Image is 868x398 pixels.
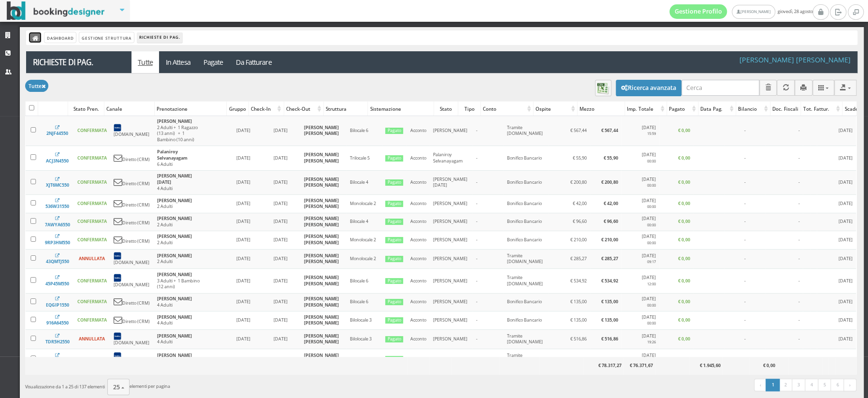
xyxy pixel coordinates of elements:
td: [DATE] [260,231,300,249]
b: [PERSON_NAME] [PERSON_NAME] [304,151,339,164]
td: [DOMAIN_NAME] [110,116,154,146]
td: - [473,146,504,170]
b: € 0,00 [678,278,690,284]
td: - [766,116,803,146]
td: - [724,293,766,311]
div: 2 Adulti [157,204,201,210]
a: XJT6MC550 [46,176,69,189]
td: [DATE] [622,146,659,170]
td: [DATE] [622,170,659,194]
td: Diretto (CRM) [110,231,154,249]
td: Diretto (CRM) [110,146,154,170]
td: [DATE] [260,146,300,170]
img: csv-file.png [596,82,609,95]
td: [DATE] [260,249,300,269]
a: Richieste di Pag. [26,51,126,73]
small: 00:00 [647,159,656,163]
td: Diretto (CRM) [110,170,154,194]
div: Gruppo [227,102,248,116]
td: - [473,311,504,329]
div: Pagato [385,317,403,324]
td: - [766,170,803,194]
td: - [766,231,803,249]
div: Conto [481,102,533,116]
b: € 0,00 [678,298,690,305]
img: 7STAjs-WNfZHmYllyLag4gdhmHm8JrbmzVrznejwAeLEbpu0yDt-GlJaDipzXAZBN18=w300 [114,124,121,132]
img: 7STAjs-WNfZHmYllyLag4gdhmHm8JrbmzVrznejwAeLEbpu0yDt-GlJaDipzXAZBN18=w300 [114,252,121,260]
td: Palaniroy Selvanayagam [430,146,473,170]
div: Monolocale 2 [350,256,378,262]
td: [PERSON_NAME] [430,231,473,249]
div: Pagato [385,128,403,134]
a: to page 3 [792,379,806,391]
div: Pagato [385,299,403,305]
a: 43QMTJ550 [46,252,69,265]
button: Tutte [25,80,48,92]
b: CONFERMATA [77,127,107,133]
b: € 0,00 [678,127,690,133]
b: TDR5H2550 [45,333,70,345]
td: - [766,146,803,170]
img: 7STAjs-WNfZHmYllyLag4gdhmHm8JrbmzVrznejwAeLEbpu0yDt-GlJaDipzXAZBN18=w300 [114,274,121,281]
td: [DATE] [225,293,260,311]
td: - [724,249,766,269]
div: Pagato [385,201,403,207]
b: [PERSON_NAME] [PERSON_NAME] [304,233,339,246]
td: [DATE] [225,249,260,269]
b: 45P45M550 [45,274,69,287]
div: Canale [104,102,154,116]
td: [DATE] [817,146,856,170]
td: Bonifico Bancario [504,311,548,329]
div: 6 Adulti [157,162,201,168]
b: CONFERMATA [77,200,107,206]
div: 2 Adulti [157,222,201,228]
td: - [473,329,504,349]
a: ACJ3N4550 [46,151,69,164]
b: [PERSON_NAME] [157,215,192,221]
button: Ricerca avanzata [616,80,681,96]
td: Diretto (CRM) [110,311,154,329]
div: Sistemazione [368,102,434,116]
td: [DATE] [225,213,260,231]
img: BookingDesigner.com [7,1,105,20]
div: Pagato [385,278,403,284]
td: Tramite [DOMAIN_NAME] [504,249,548,269]
span: € 96,60 [573,218,587,224]
td: Acconto [406,311,429,329]
b: 916A64550 [46,314,69,326]
td: Bonifico Bancario [504,170,548,194]
a: to page 6 [830,379,844,391]
div: 4 Adulti [157,302,201,309]
button: Download dei risultati in formato CSV [595,80,611,96]
td: [PERSON_NAME] [430,249,473,269]
li: Richieste di Pag. [137,32,182,43]
b: [PERSON_NAME] [PERSON_NAME] [304,176,339,189]
td: Bonifico Bancario [504,231,548,249]
b: € 210,00 [601,236,618,243]
div: Check-out [284,102,323,116]
td: [DATE] [817,249,856,269]
div: Data Pag. [698,102,736,116]
td: [DATE] [260,195,300,213]
span: € 534,92 [570,278,587,284]
div: Bilocale 6 [350,278,378,284]
img: 7STAjs-WNfZHmYllyLag4gdhmHm8JrbmzVrznejwAeLEbpu0yDt-GlJaDipzXAZBN18=w300 [114,332,121,340]
b: € 0,00 [678,255,690,262]
b: [PERSON_NAME] [157,233,192,239]
a: Dashboard [44,32,76,43]
td: [DATE] [260,170,300,194]
div: Monolocale 2 [350,201,378,207]
td: Diretto (CRM) [110,195,154,213]
a: Pagate [197,51,230,73]
a: [PERSON_NAME] [732,5,775,19]
td: - [473,213,504,231]
a: CNVOU6550 [44,352,70,365]
td: - [766,195,803,213]
b: CONFERMATA [77,278,107,284]
img: 7STAjs-WNfZHmYllyLag4gdhmHm8JrbmzVrznejwAeLEbpu0yDt-GlJaDipzXAZBN18=w300 [114,352,121,360]
td: Acconto [406,213,429,231]
button: 25 [107,379,130,395]
div: Tipo [458,102,480,116]
div: Bilocale 4 [350,219,378,225]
